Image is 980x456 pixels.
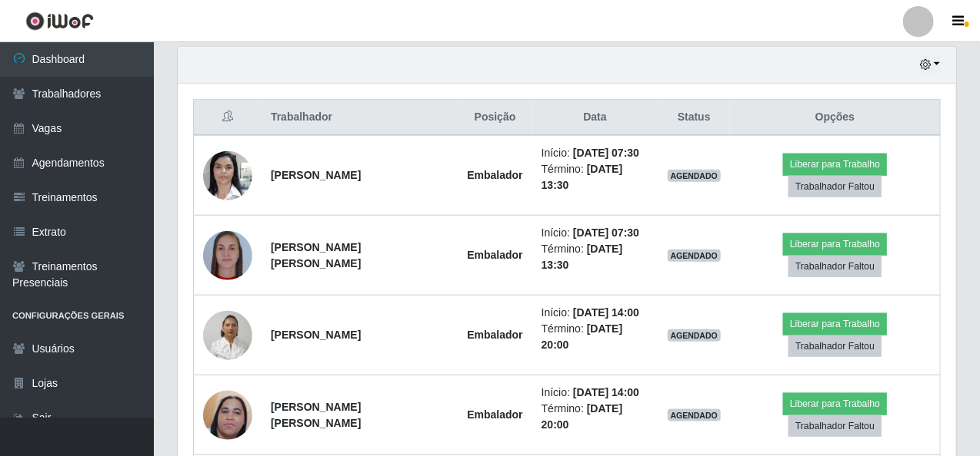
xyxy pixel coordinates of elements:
[271,241,361,269] strong: [PERSON_NAME] [PERSON_NAME]
[542,401,649,433] li: Término:
[783,313,887,335] button: Liberar para Trabalho
[467,408,522,421] strong: Embalador
[542,385,649,401] li: Início:
[783,154,887,175] button: Liberar para Trabalho
[542,145,649,161] li: Início:
[573,386,639,398] time: [DATE] 14:00
[542,161,649,193] li: Término:
[668,409,722,421] span: AGENDADO
[467,249,522,261] strong: Embalador
[573,226,639,239] time: [DATE] 07:30
[203,143,252,208] img: 1694453372238.jpeg
[467,169,522,181] strong: Embalador
[783,233,887,255] button: Liberar para Trabalho
[271,169,361,181] strong: [PERSON_NAME]
[668,170,722,182] span: AGENDADO
[788,335,882,357] button: Trabalhador Faltou
[271,401,361,429] strong: [PERSON_NAME] [PERSON_NAME]
[542,321,649,353] li: Término:
[532,100,658,136] th: Data
[668,249,722,262] span: AGENDADO
[458,100,532,136] th: Posição
[467,329,522,341] strong: Embalador
[542,225,649,241] li: Início:
[783,393,887,415] button: Liberar para Trabalho
[573,306,639,319] time: [DATE] 14:00
[658,100,731,136] th: Status
[262,100,458,136] th: Trabalhador
[203,230,252,279] img: 1705009290987.jpeg
[203,302,252,368] img: 1675303307649.jpeg
[788,415,882,437] button: Trabalhador Faltou
[788,176,882,197] button: Trabalhador Faltou
[542,305,649,321] li: Início:
[788,256,882,277] button: Trabalhador Faltou
[542,241,649,273] li: Término:
[573,147,639,159] time: [DATE] 07:30
[668,329,722,342] span: AGENDADO
[730,100,940,136] th: Opções
[271,329,361,341] strong: [PERSON_NAME]
[25,12,94,31] img: CoreUI Logo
